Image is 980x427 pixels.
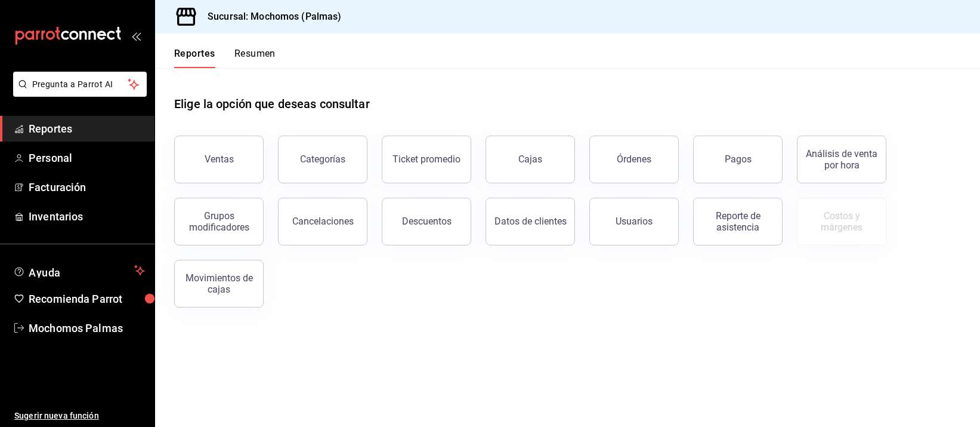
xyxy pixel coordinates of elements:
[382,136,471,183] button: Ticket promedio
[174,48,215,68] button: Reportes
[292,216,354,227] div: Cancelaciones
[392,153,460,165] div: Ticket promedio
[32,78,128,91] span: Pregunta a Parrot AI
[174,48,276,68] div: navigation tabs
[805,148,879,171] div: Análisis de venta por hora
[797,136,886,183] button: Análisis de venta por hora
[693,136,783,183] button: Pagos
[198,10,342,24] h3: Sucursal: Mochomos (Palmas)
[14,410,145,422] span: Sugerir nueva función
[174,198,264,245] button: Grupos modificadores
[29,291,145,307] span: Recomienda Parrot
[617,153,651,165] div: Órdenes
[701,210,775,233] div: Reporte de asistencia
[131,31,141,41] button: open_drawer_menu
[725,153,752,165] div: Pagos
[29,208,145,225] span: Inventarios
[182,210,256,233] div: Grupos modificadores
[486,136,575,183] a: Cajas
[589,198,679,245] button: Usuarios
[805,210,879,233] div: Costos y márgenes
[494,216,567,227] div: Datos de clientes
[13,72,147,97] button: Pregunta a Parrot AI
[486,198,575,245] button: Datos de clientes
[29,179,145,195] span: Facturación
[518,152,543,167] div: Cajas
[174,260,264,308] button: Movimientos de cajas
[693,198,783,245] button: Reporte de asistencia
[234,48,276,68] button: Resumen
[616,216,653,227] div: Usuarios
[29,121,145,137] span: Reportes
[174,95,370,113] h1: Elige la opción que deseas consultar
[205,153,234,165] div: Ventas
[8,87,147,99] a: Pregunta a Parrot AI
[278,198,367,245] button: Cancelaciones
[382,198,471,245] button: Descuentos
[182,272,256,295] div: Movimientos de cajas
[300,153,345,165] div: Categorías
[402,216,452,227] div: Descuentos
[29,320,145,336] span: Mochomos Palmas
[278,136,367,183] button: Categorías
[29,263,129,278] span: Ayuda
[174,136,264,183] button: Ventas
[589,136,679,183] button: Órdenes
[797,198,886,245] button: Contrata inventarios para ver este reporte
[29,150,145,166] span: Personal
